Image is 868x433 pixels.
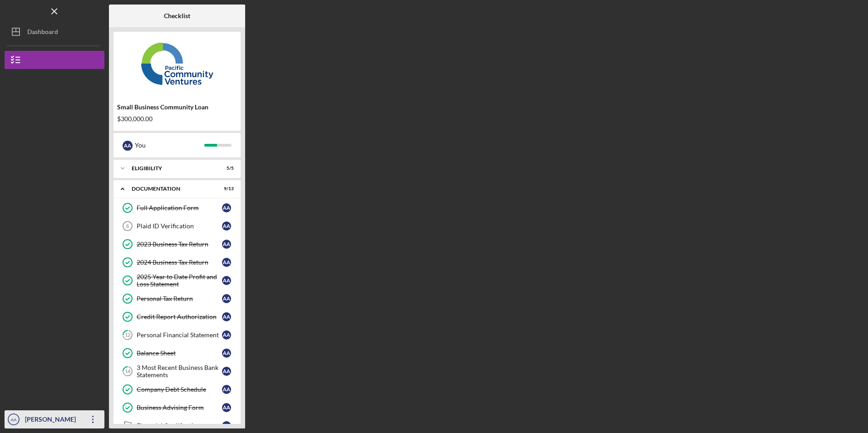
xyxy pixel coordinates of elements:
div: Financial Qualification [137,422,222,429]
b: Checklist [164,12,190,20]
text: AA [11,417,17,422]
div: A A [222,421,231,430]
a: 6Plaid ID VerificationAA [118,217,236,235]
div: Documentation [132,186,211,192]
div: A A [222,203,231,212]
div: 2025 Year to Date Profit and Loss Statement [137,273,222,288]
div: A A [222,349,231,358]
a: Business Advising FormAA [118,399,236,417]
div: Personal Financial Statement [137,331,222,339]
tspan: 6 [126,223,129,229]
div: You [135,138,204,153]
a: 2024 Business Tax ReturnAA [118,253,236,271]
a: 2025 Year to Date Profit and Loss StatementAA [118,271,236,290]
div: Plaid ID Verification [137,222,222,230]
div: Eligibility [132,166,211,171]
div: 2024 Business Tax Return [137,259,222,266]
div: A A [222,403,231,412]
div: 3 Most Recent Business Bank Statements [137,364,222,379]
button: AA[PERSON_NAME] [5,410,104,428]
a: 12Personal Financial StatementAA [118,326,236,344]
div: Business Advising Form [137,404,222,411]
div: A A [222,276,231,285]
div: $300,000.00 [117,115,237,123]
div: A A [222,330,231,340]
div: Balance Sheet [137,349,222,357]
div: 9 / 13 [217,186,234,192]
div: A A [222,312,231,321]
div: A A [222,258,231,267]
a: Company Debt ScheduleAA [118,380,236,399]
a: Credit Report AuthorizationAA [118,308,236,326]
tspan: 14 [125,369,131,374]
div: Dashboard [27,23,58,43]
div: [PERSON_NAME] [23,410,82,431]
div: A A [123,141,133,151]
div: Company Debt Schedule [137,386,222,393]
div: A A [222,367,231,376]
div: A A [222,294,231,303]
div: A A [222,240,231,249]
div: 2023 Business Tax Return [137,241,222,248]
div: Small Business Community Loan [117,103,237,111]
button: Dashboard [5,23,104,41]
tspan: 12 [125,332,130,338]
div: 5 / 5 [217,166,234,171]
div: Credit Report Authorization [137,313,222,320]
a: Balance SheetAA [118,344,236,362]
a: Full Application FormAA [118,199,236,217]
div: A A [222,385,231,394]
a: Personal Tax ReturnAA [118,290,236,308]
a: 143 Most Recent Business Bank StatementsAA [118,362,236,380]
div: Personal Tax Return [137,295,222,302]
div: A A [222,221,231,231]
img: Product logo [113,36,241,91]
div: Full Application Form [137,204,222,212]
a: 2023 Business Tax ReturnAA [118,235,236,253]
